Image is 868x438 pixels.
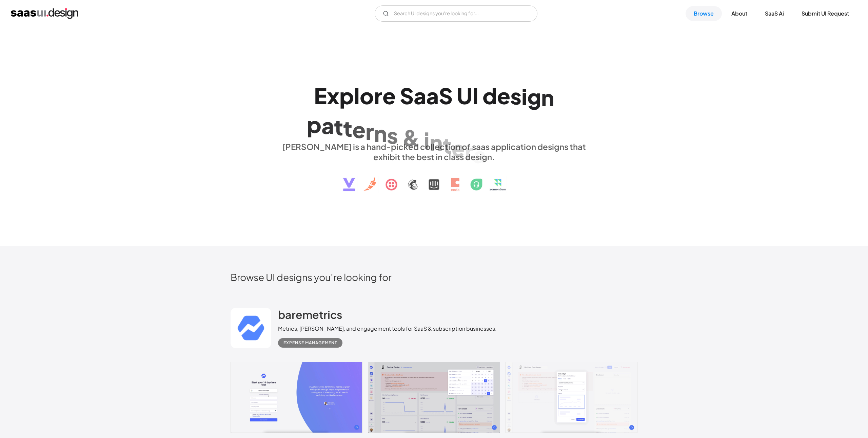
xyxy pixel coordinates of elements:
div: e [497,83,510,109]
form: Email Form [375,5,537,22]
div: s [387,122,398,148]
a: Submit UI Request [793,6,857,21]
div: U [457,83,472,109]
div: l [354,83,360,109]
h1: Explore SaaS UI design patterns & interactions. [278,83,590,135]
div: n [430,129,442,155]
input: Search UI designs you're looking for... [375,5,537,22]
div: p [307,111,321,137]
div: e [382,83,396,109]
div: d [482,83,497,109]
div: a [426,83,439,109]
h2: baremetrics [278,308,342,321]
div: r [465,138,473,164]
div: r [366,118,374,144]
a: About [723,6,755,21]
div: t [334,114,343,140]
a: SaaS Ai [757,6,792,21]
div: S [439,83,453,109]
div: x [327,83,339,109]
div: e [352,116,366,143]
div: E [314,83,327,109]
div: g [527,84,541,110]
img: text, icon, saas logo [331,162,537,197]
div: n [374,120,387,146]
div: i [521,83,527,109]
a: baremetrics [278,308,342,325]
div: t [343,115,352,141]
a: home [11,8,78,19]
div: Expense Management [283,339,337,347]
div: [PERSON_NAME] is a hand-picked collection of saas application designs that exhibit the best in cl... [278,141,590,162]
div: s [510,83,521,109]
div: a [321,112,334,138]
div: o [360,83,374,109]
div: e [452,135,465,161]
div: I [472,83,478,109]
h2: Browse UI designs you’re looking for [231,271,637,283]
div: & [402,125,420,151]
div: r [374,83,382,109]
div: a [414,83,426,109]
div: p [339,83,354,109]
div: i [424,127,430,153]
div: Metrics, [PERSON_NAME], and engagement tools for SaaS & subscription businesses. [278,325,497,333]
a: Browse [686,6,722,21]
div: n [541,85,554,111]
div: t [442,132,452,158]
div: S [400,83,414,109]
div: a [473,141,486,168]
